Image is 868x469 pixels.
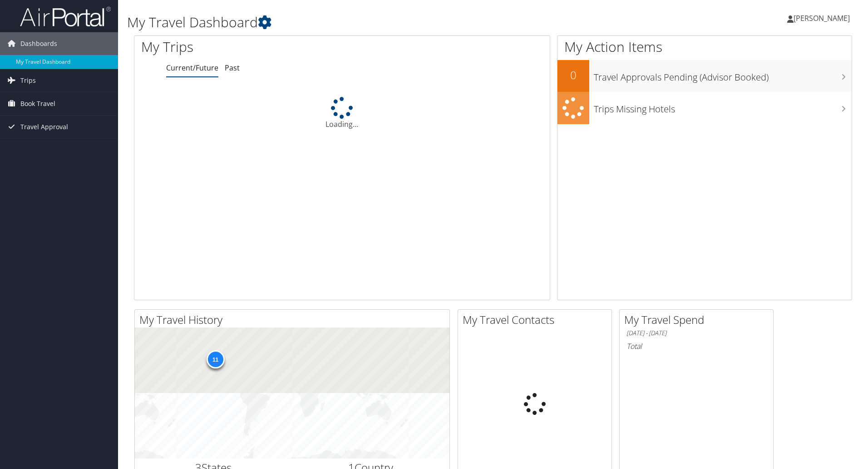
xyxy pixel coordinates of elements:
[557,37,852,56] h1: My Action Items
[139,312,449,328] h2: My Travel History
[624,312,773,328] h2: My Travel Spend
[626,341,766,351] h6: Total
[134,97,550,130] div: Loading...
[557,67,589,83] h2: 0
[20,92,55,115] span: Book Travel
[594,66,852,84] h3: Travel Approvals Pending (Advisor Booked)
[141,37,370,56] h1: My Trips
[463,312,612,328] h2: My Travel Contacts
[794,13,850,23] span: [PERSON_NAME]
[20,116,68,138] span: Travel Approval
[787,5,859,32] a: [PERSON_NAME]
[225,63,240,73] a: Past
[206,350,224,368] div: 11
[20,32,57,55] span: Dashboards
[626,329,766,338] h6: [DATE] - [DATE]
[557,92,852,124] a: Trips Missing Hotels
[166,63,218,73] a: Current/Future
[594,98,852,116] h3: Trips Missing Hotels
[20,69,36,92] span: Trips
[557,60,852,92] a: 0Travel Approvals Pending (Advisor Booked)
[127,13,615,32] h1: My Travel Dashboard
[20,6,111,27] img: airportal-logo.png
